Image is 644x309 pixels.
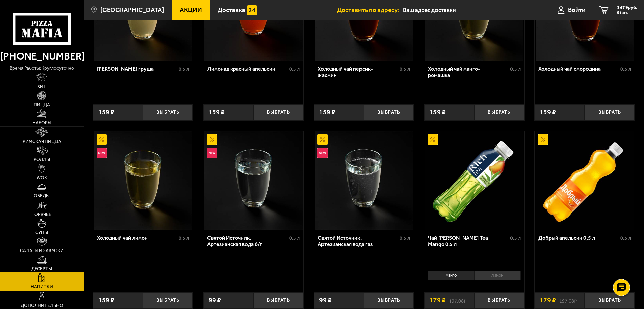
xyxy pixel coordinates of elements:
span: 99 ₽ [319,297,332,304]
span: 159 ₽ [98,109,114,116]
span: 0.5 л [400,235,410,241]
div: Холодный чай лимон [97,235,177,241]
img: Акционный [428,134,438,145]
img: Новинка [207,148,217,158]
span: Войти [568,7,586,13]
img: Новинка [97,148,107,158]
button: Выбрать [585,292,635,309]
span: Дополнительно [21,303,63,308]
span: 0.5 л [620,66,631,72]
div: [PERSON_NAME] груша [97,66,177,72]
div: Холодный чай манго-ромашка [428,66,508,78]
span: 0.5 л [620,235,631,241]
button: Выбрать [474,292,524,309]
span: 159 ₽ [98,297,114,304]
img: Новинка [317,148,328,158]
span: Десерты [31,267,52,271]
div: Лимонад красный апельсин [207,66,288,72]
span: WOK [37,176,47,180]
span: 0.5 л [289,235,300,241]
button: Выбрать [254,104,303,121]
button: Выбрать [143,292,193,309]
input: Ваш адрес доставки [403,4,532,16]
span: 159 ₽ [209,109,225,116]
a: АкционныйЧай Rich Green Tea Mango 0,5 л [424,131,524,230]
img: Акционный [317,134,328,145]
span: Доставка [218,7,245,13]
button: Выбрать [474,104,524,121]
img: Чай Rich Green Tea Mango 0,5 л [425,131,523,230]
img: Акционный [97,134,107,145]
span: 159 ₽ [540,109,556,116]
div: Чай [PERSON_NAME] Tea Mango 0,5 л [428,235,508,247]
div: Святой Источник. Артезианская вода газ [318,235,398,247]
span: Акции [180,7,202,13]
span: 159 ₽ [429,109,446,116]
span: Обеды [34,194,50,198]
div: Добрый апельсин 0,5 л [538,235,619,241]
span: Напитки [31,285,53,289]
span: 159 ₽ [319,109,335,116]
img: Святой Источник. Артезианская вода б/г [204,131,302,230]
span: 99 ₽ [209,297,221,304]
span: Салаты и закуски [20,248,64,253]
span: 0.5 л [510,66,521,72]
a: АкционныйДобрый апельсин 0,5 л [535,131,635,230]
span: Роллы [34,157,50,162]
div: Святой Источник. Артезианская вода б/г [207,235,288,247]
span: 0.5 л [179,235,189,241]
s: 197.08 ₽ [449,297,466,304]
span: Хит [37,84,46,89]
span: Пицца [34,103,50,107]
a: АкционныйНовинкаСвятой Источник. Артезианская вода газ [314,131,414,230]
img: Святой Источник. Артезианская вода газ [315,131,413,230]
span: 0.5 л [400,66,410,72]
a: АкционныйНовинкаСвятой Источник. Артезианская вода б/г [203,131,303,230]
img: Добрый апельсин 0,5 л [536,131,634,230]
button: Выбрать [585,104,635,121]
span: [GEOGRAPHIC_DATA] [100,7,164,13]
img: Холодный чай лимон [94,131,192,230]
button: Выбрать [254,292,303,309]
span: 0.5 л [289,66,300,72]
li: манго [428,271,474,280]
span: Горячее [32,212,51,217]
a: АкционныйНовинкаХолодный чай лимон [93,131,193,230]
span: Доставить по адресу: [337,7,403,13]
div: Холодный чай персик-жасмин [318,66,398,78]
s: 197.08 ₽ [559,297,577,304]
span: 51 шт. [617,11,637,15]
span: 0.5 л [510,235,521,241]
button: Выбрать [364,104,414,121]
span: 0.5 л [179,66,189,72]
span: Наборы [32,121,51,125]
img: Акционный [538,134,548,145]
div: 0 [424,268,524,287]
li: лимон [474,271,521,280]
span: 179 ₽ [429,297,446,304]
div: Холодный чай смородина [538,66,619,72]
span: 179 ₽ [540,297,556,304]
img: Акционный [207,134,217,145]
span: Супы [35,230,48,235]
button: Выбрать [143,104,193,121]
img: 15daf4d41897b9f0e9f617042186c801.svg [247,5,257,15]
span: 1479 руб. [617,5,637,10]
span: Римская пицца [23,139,61,144]
button: Выбрать [364,292,414,309]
